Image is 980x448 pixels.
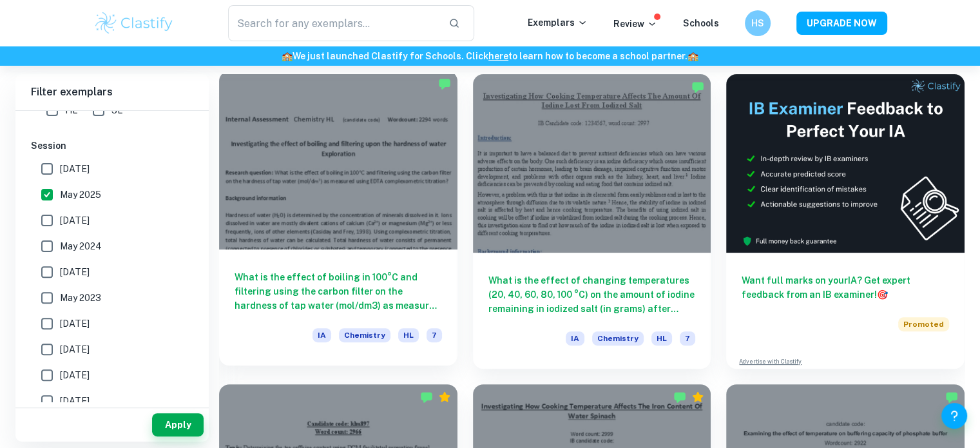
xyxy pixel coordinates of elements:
span: IA [312,328,331,342]
img: Marked [945,391,958,404]
span: 🎯 [877,289,888,300]
button: HS [745,10,771,36]
h6: Session [31,139,193,153]
h6: We just launched Clastify for Schools. Click to learn how to become a school partner. [3,49,977,63]
span: May 2025 [60,188,101,202]
span: 7 [680,331,695,346]
h6: HS [750,16,765,30]
button: Help and Feedback [941,403,967,429]
img: Thumbnail [726,74,965,253]
img: Marked [438,77,451,90]
p: Review [613,17,657,31]
span: 🏫 [687,51,698,61]
a: Advertise with Clastify [739,357,802,366]
a: Schools [683,18,719,28]
span: [DATE] [60,342,90,356]
a: What is the effect of boiling in 100°C and filtering using the carbon filter on the hardness of t... [219,74,457,369]
span: [DATE] [60,394,90,408]
span: 🏫 [282,51,293,61]
img: Marked [420,391,433,404]
span: [DATE] [60,162,90,176]
img: Marked [673,391,686,404]
a: here [488,51,508,61]
button: Apply [152,413,204,436]
a: Want full marks on yourIA? Get expert feedback from an IB examiner!PromotedAdvertise with Clastify [726,74,965,369]
div: Premium [438,391,451,404]
a: What is the effect of changing temperatures (20, 40, 60, 80, 100 °C) on the amount of iodine rema... [473,74,711,369]
span: IA [566,331,584,346]
span: HL [651,331,672,346]
span: May 2024 [60,239,102,253]
img: Marked [691,81,704,93]
span: Chemistry [592,331,644,346]
img: Clastify logo [93,10,175,36]
span: May 2023 [60,291,101,305]
span: [DATE] [60,213,90,228]
span: Promoted [898,317,949,331]
h6: What is the effect of boiling in 100°C and filtering using the carbon filter on the hardness of t... [235,270,442,313]
span: [DATE] [60,265,90,279]
input: Search for any exemplars... [228,5,439,41]
h6: Filter exemplars [15,74,209,110]
h6: What is the effect of changing temperatures (20, 40, 60, 80, 100 °C) on the amount of iodine rema... [488,273,696,316]
div: Premium [691,391,704,404]
span: Chemistry [339,328,390,342]
span: [DATE] [60,368,90,382]
span: [DATE] [60,317,90,331]
p: Exemplars [528,15,588,30]
button: UPGRADE NOW [796,12,887,35]
span: HL [398,328,419,342]
span: 7 [427,328,442,342]
h6: Want full marks on your IA ? Get expert feedback from an IB examiner! [742,273,949,302]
